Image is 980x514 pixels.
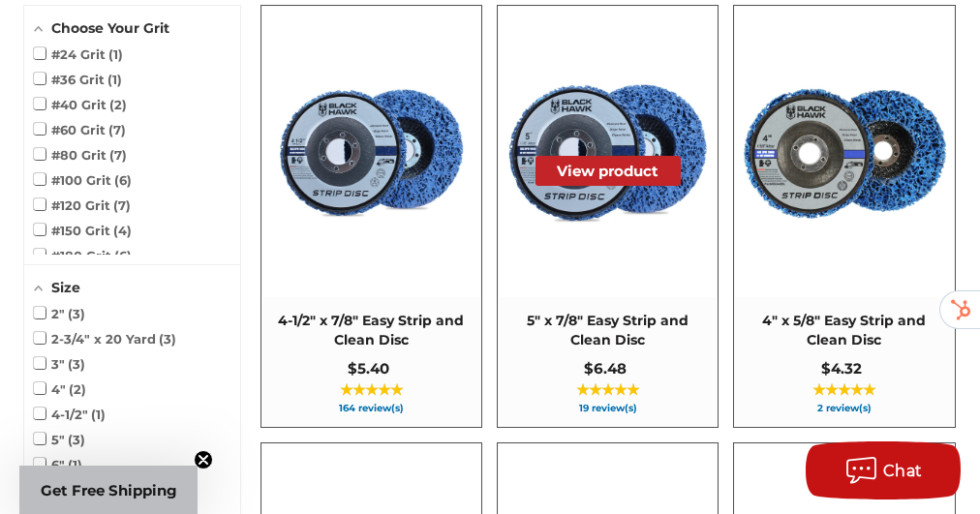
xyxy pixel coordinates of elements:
span: #120 Grit [34,197,132,213]
span: 6 [114,248,132,263]
span: ★★★★★ [812,382,875,398]
span: #80 Grit [34,147,128,163]
span: 7 [113,197,131,213]
button: Close teaser [194,450,213,469]
span: 5" x 7/8" Easy Strip and Clean Disc [507,312,709,349]
span: ★★★★★ [340,382,403,398]
span: 2 review(s) [744,404,945,413]
a: 5" x 7/8" Easy Strip and Clean Disc [498,6,719,427]
span: 3 [68,432,85,447]
span: 2 [69,381,86,397]
span: 6 [114,172,132,188]
span: 7 [108,122,126,137]
span: 164 review(s) [271,404,473,413]
span: Choose Your Grit [51,19,169,37]
span: #24 Grit [34,46,124,62]
span: 3" [34,356,86,372]
span: 1 [108,46,123,62]
span: ★★★★★ [576,382,639,398]
span: 4-1/2" [34,407,107,422]
img: 4-1/2" x 7/8" Easy Strip and Clean Disc [262,50,481,254]
span: Size [51,279,80,296]
span: 1 [107,72,122,87]
span: 3 [159,331,176,347]
span: #60 Grit [34,122,127,137]
div: Get Free ShippingClose teaser [19,466,198,514]
span: $4.32 [821,359,862,378]
span: 4" [34,381,87,397]
span: 2 [109,97,127,112]
span: 19 review(s) [507,404,709,413]
span: 2" [34,306,86,321]
span: $6.48 [584,359,627,378]
span: #40 Grit [34,97,128,112]
span: 3 [68,306,85,321]
span: #150 Grit [34,223,133,238]
span: #100 Grit [34,172,133,188]
button: View product [536,156,681,186]
span: 6" [34,457,83,472]
span: 1 [91,407,106,422]
span: $5.40 [348,359,389,378]
img: 4" x 5/8" easy strip and clean discs [735,43,954,261]
button: Chat [806,441,961,499]
span: Get Free Shipping [41,481,177,499]
span: 4-1/2" x 7/8" Easy Strip and Clean Disc [271,312,473,349]
span: 1 [68,457,82,472]
span: 7 [109,147,127,163]
span: 4 [113,223,132,238]
span: Chat [883,462,923,480]
span: 2-3/4" x 20 Yard [34,331,177,347]
span: 3 [68,356,85,372]
span: 5" [34,432,86,447]
a: 4-1/2" x 7/8" Easy Strip and Clean Disc [261,6,482,427]
span: #36 Grit [34,72,123,87]
span: #180 Grit [34,248,133,263]
img: blue clean and strip disc [499,43,718,261]
span: 4" x 5/8" Easy Strip and Clean Disc [744,312,945,349]
a: 4" x 5/8" Easy Strip and Clean Disc [734,6,955,427]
